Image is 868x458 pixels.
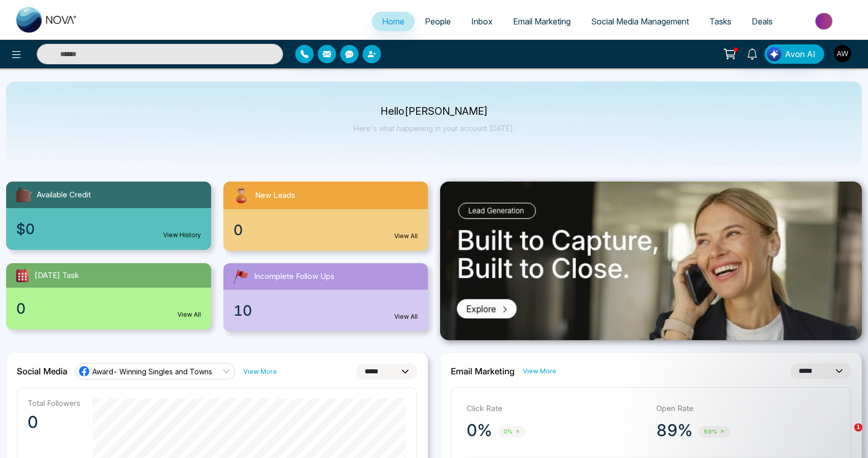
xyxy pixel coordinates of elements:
span: 10 [234,300,252,321]
a: Incomplete Follow Ups10View All [217,263,435,332]
span: [DATE] Task [35,270,79,282]
a: Email Marketing [503,12,581,31]
span: Social Media Management [591,16,689,27]
a: View All [177,310,201,319]
a: View All [394,232,418,241]
span: Avon AI [785,48,815,60]
a: View All [394,312,418,321]
a: Home [372,12,415,31]
span: People [425,16,451,27]
h2: Email Marketing [451,366,515,376]
iframe: Intercom notifications message [664,359,868,430]
p: Hello [PERSON_NAME] [354,107,515,116]
a: View More [243,367,277,376]
span: 1 [854,423,862,431]
p: Open Rate [656,403,836,415]
p: 0% [467,420,492,441]
p: 0 [28,412,81,432]
a: View History [163,231,201,240]
span: 0 [16,298,25,319]
iframe: Intercom live chat [833,423,858,448]
a: Inbox [461,12,503,31]
img: availableCredit.svg [14,186,33,204]
span: 89% [699,426,730,438]
p: Click Rate [467,403,646,415]
a: Deals [742,12,783,31]
a: Social Media Management [581,12,699,31]
span: 0% [498,426,525,438]
span: Incomplete Follow Ups [254,271,335,283]
span: Home [382,16,404,27]
span: New Leads [255,190,295,201]
img: Lead Flow [767,47,781,61]
span: Available Credit [37,189,91,201]
span: $0 [16,218,35,240]
button: Avon AI [764,44,824,64]
a: Tasks [699,12,742,31]
img: followUps.svg [232,267,250,286]
p: Here's what happening in your account [DATE]. [354,124,515,133]
p: Total Followers [28,398,81,408]
span: 0 [234,219,243,241]
img: User Avatar [834,45,851,62]
span: Award- Winning Singles and Towns [92,367,212,376]
a: New Leads0View All [217,182,435,251]
span: Inbox [471,16,493,27]
h2: Social Media [17,366,67,376]
p: 89% [656,420,693,441]
a: People [415,12,461,31]
span: Tasks [709,16,731,27]
a: View More [523,366,556,376]
img: todayTask.svg [14,267,31,284]
img: . [440,182,862,340]
span: Email Marketing [513,16,571,27]
img: Nova CRM Logo [16,7,78,33]
span: Deals [752,16,773,27]
img: Market-place.gif [788,10,862,33]
img: newLeads.svg [232,186,251,205]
